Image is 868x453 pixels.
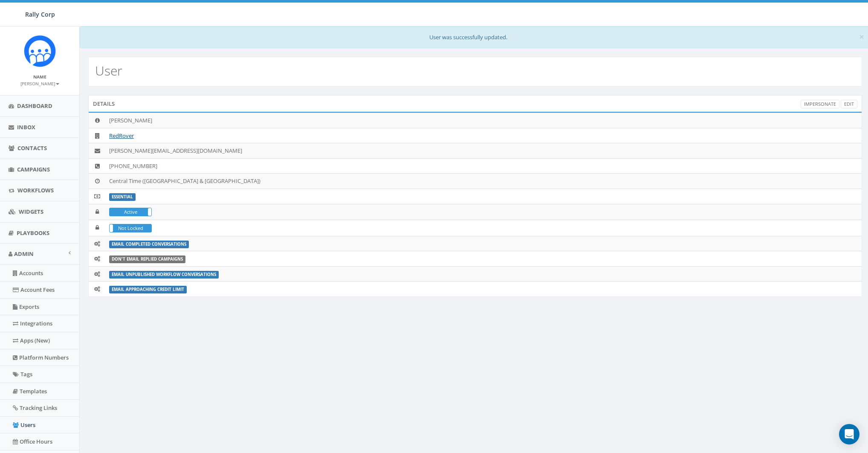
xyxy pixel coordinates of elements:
div: ActiveIn Active [109,208,152,216]
small: [PERSON_NAME] [20,81,59,87]
span: Workflows [17,186,54,194]
td: [PERSON_NAME][EMAIL_ADDRESS][DOMAIN_NAME] [106,143,862,159]
span: Admin [14,250,34,258]
span: × [859,31,864,43]
label: ESSENTIAL [109,193,136,201]
td: [PERSON_NAME] [106,113,862,128]
a: Edit [841,100,857,109]
div: Details [88,95,862,112]
button: Close [859,32,864,41]
td: Central Time ([GEOGRAPHIC_DATA] & [GEOGRAPHIC_DATA]) [106,174,862,189]
span: Inbox [17,123,35,131]
a: Impersonate [801,100,839,109]
label: Don't Email Replied Campaigns [109,256,185,263]
span: Playbooks [17,229,49,237]
div: Open Intercom Messenger [839,424,859,444]
h2: User [95,64,122,78]
span: Contacts [17,144,47,152]
div: LockedNot Locked [109,224,152,232]
span: Rally Corp [25,10,55,18]
a: [PERSON_NAME] [20,79,59,87]
small: Name [33,74,46,80]
label: Active [110,208,151,216]
label: Email Approaching Credit Limit [109,286,187,293]
label: Email Unpublished Workflow Conversations [109,271,219,279]
a: RedRover [109,132,134,139]
span: Widgets [19,208,43,215]
label: Not Locked [110,224,151,232]
img: Icon_1.png [24,35,56,67]
td: [PHONE_NUMBER] [106,158,862,174]
span: Dashboard [17,102,52,110]
span: Campaigns [17,166,50,173]
label: Email Completed Conversations [109,241,189,248]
